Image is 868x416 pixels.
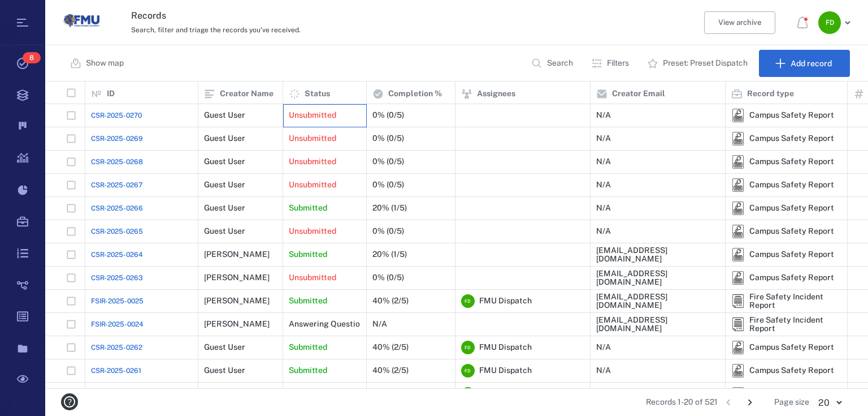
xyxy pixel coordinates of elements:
a: FSIR-2025-0025 [91,296,144,306]
div: [PERSON_NAME] [204,297,270,305]
div: 0% (0/5) [372,181,404,189]
div: Campus Safety Report [731,341,745,354]
div: Campus Safety Report [749,343,834,351]
p: Search [547,58,573,69]
div: Campus Safety Report [749,204,834,212]
img: icon Campus Safety Report [731,364,745,378]
div: 0% (0/5) [372,157,404,166]
span: Help [25,8,49,18]
div: Campus Safety Report [749,111,834,119]
div: N/A [596,366,611,375]
p: Creator Name [220,88,274,100]
button: Filters [584,50,638,77]
a: CSR-2025-0265 [91,226,143,237]
a: CSR-2025-0267 [91,180,142,190]
div: Campus Safety Report [749,227,834,235]
span: FMU Dispatch [479,342,532,353]
div: Campus Safety Report [749,273,834,282]
a: CSR-2025-0270 [91,110,142,121]
span: CSR-2025-0269 [91,134,143,144]
img: icon Campus Safety Report [731,178,745,192]
span: 8 [23,52,41,63]
a: CSR-2025-0264 [91,250,143,260]
div: 0% (0/5) [372,134,404,143]
img: icon Campus Safety Report [731,271,745,285]
p: Submitted [289,365,327,376]
img: Florida Memorial University logo [63,3,99,39]
img: icon Campus Safety Report [731,248,745,261]
img: icon Fire Safety Incident Report [731,318,745,331]
div: 0% (0/5) [372,111,404,119]
div: Campus Safety Report [731,178,745,192]
a: CSR-2025-0262 [91,342,142,353]
div: Campus Safety Report [731,387,745,401]
div: N/A [596,157,611,166]
div: N/A [596,181,611,189]
div: Campus Safety Report [749,366,834,375]
div: [PERSON_NAME] [204,273,270,282]
div: 0% (0/5) [372,273,404,282]
div: Campus Safety Report [731,109,745,122]
div: Guest User [204,111,245,119]
p: Record type [747,88,794,100]
button: Go to next page [741,393,759,411]
div: Fire Safety Incident Report [749,316,841,333]
div: N/A [596,343,611,351]
div: N/A [596,111,611,119]
img: icon Campus Safety Report [731,387,745,401]
span: Records 1-20 of 521 [646,397,718,408]
div: Guest User [204,181,245,189]
p: Submitted [289,342,327,353]
div: N/A [596,204,611,212]
div: F D [818,11,841,34]
div: Guest User [204,227,245,235]
img: icon Campus Safety Report [731,341,745,354]
div: 40% (2/5) [372,297,409,305]
p: Answering Questions [289,319,368,330]
div: N/A [596,227,611,235]
p: Submitted [289,295,327,307]
p: Show map [86,58,124,69]
div: F D [461,294,475,308]
div: Campus Safety Report [749,134,834,143]
span: CSR-2025-0266 [91,203,143,213]
div: 40% (2/5) [372,366,409,375]
span: Search, filter and triage the records you've received. [131,26,301,34]
a: CSR-2025-0268 [91,157,143,167]
div: Campus Safety Report [731,132,745,145]
p: Unsubmitted [289,226,336,237]
span: FMU Dispatch [479,365,532,376]
img: icon Campus Safety Report [731,132,745,145]
div: 20% (1/5) [372,250,407,259]
img: icon Campus Safety Report [731,201,745,215]
div: 20 [809,396,850,409]
div: Guest User [204,204,245,212]
div: Campus Safety Report [731,248,745,261]
div: Guest User [204,134,245,143]
span: FMU Dispatch [479,295,532,307]
div: [EMAIL_ADDRESS][DOMAIN_NAME] [596,293,719,310]
div: [EMAIL_ADDRESS][DOMAIN_NAME] [596,316,719,333]
div: Guest User [204,343,245,351]
p: Preset: Preset Dispatch [663,58,748,69]
span: Page size [774,397,809,408]
img: icon Fire Safety Incident Report [731,294,745,308]
p: Submitted [289,203,327,214]
p: Status [305,88,330,100]
a: CSR-2025-0263 [91,273,143,283]
div: Campus Safety Report [749,250,834,259]
button: Preset: Preset Dispatch [640,50,757,77]
div: Campus Safety Report [749,181,834,189]
div: 40% (2/5) [372,343,409,351]
div: Campus Safety Report [731,271,745,285]
div: F D [461,341,475,354]
a: Go home [63,3,99,43]
p: Unsubmitted [289,272,336,284]
div: Fire Safety Incident Report [731,318,745,331]
button: help [57,389,83,415]
h3: Records [131,9,573,23]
